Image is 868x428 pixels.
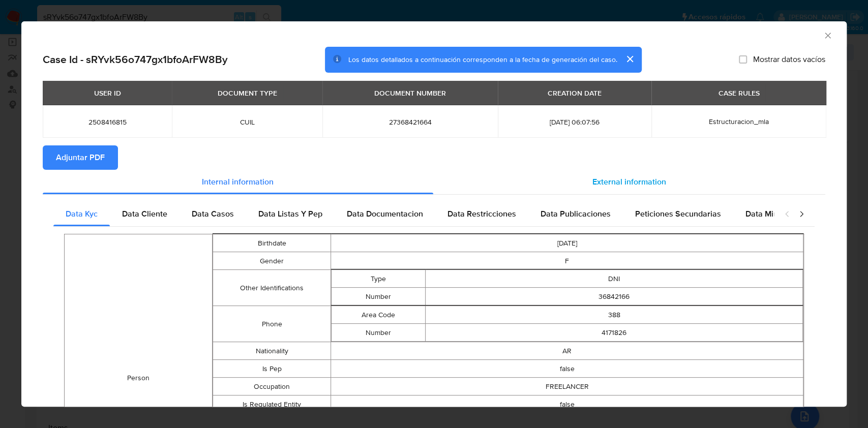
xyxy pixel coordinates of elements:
td: Number [332,324,426,342]
td: Phone [213,306,331,342]
td: Birthdate [213,234,331,252]
div: DOCUMENT TYPE [212,84,283,102]
td: [DATE] [331,234,803,252]
span: Data Minoridad [745,208,801,220]
td: FREELANCER [331,378,803,395]
div: CREATION DATE [542,84,608,102]
td: Other Identifications [213,270,331,306]
td: DNI [426,270,803,288]
span: Data Publicaciones [541,208,611,220]
td: Is Regulated Entity [213,395,331,413]
button: Cerrar ventana [823,30,832,40]
span: Data Cliente [122,208,167,220]
td: Gender [213,252,331,270]
input: Mostrar datos vacíos [739,55,747,64]
div: Detailed info [43,170,825,194]
div: closure-recommendation-modal [21,21,847,407]
span: 27368421664 [335,117,486,127]
div: Detailed internal info [53,202,774,226]
td: false [331,360,803,378]
span: Mostrar datos vacíos [753,54,825,65]
span: Data Listas Y Pep [258,208,322,220]
span: Peticiones Secundarias [635,208,721,220]
span: Adjuntar PDF [56,146,105,169]
td: Is Pep [213,360,331,378]
td: false [331,395,803,413]
td: 388 [426,306,803,324]
span: External information [592,176,666,188]
td: F [331,252,803,270]
div: DOCUMENT NUMBER [368,84,452,102]
td: Number [332,288,426,305]
span: Data Kyc [66,208,98,220]
button: Adjuntar PDF [43,145,118,170]
span: [DATE] 06:07:56 [510,117,639,127]
span: CUIL [184,117,310,127]
button: cerrar [617,47,642,71]
span: Los datos detallados a continuación corresponden a la fecha de generación del caso. [348,54,617,65]
span: Internal information [202,176,274,188]
div: CASE RULES [712,84,765,102]
td: Type [332,270,426,288]
span: 2508416815 [55,117,160,127]
div: USER ID [88,84,127,102]
td: Occupation [213,378,331,395]
td: Area Code [332,306,426,324]
td: 36842166 [426,288,803,305]
span: Data Restricciones [447,208,516,220]
h2: Case Id - sRYvk56o747gx1bfoArFW8By [43,53,228,66]
span: Estructuracion_mla [709,116,769,127]
td: 4171826 [426,324,803,342]
td: AR [331,342,803,360]
span: Data Casos [192,208,234,220]
span: Data Documentacion [347,208,423,220]
td: Nationality [213,342,331,360]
